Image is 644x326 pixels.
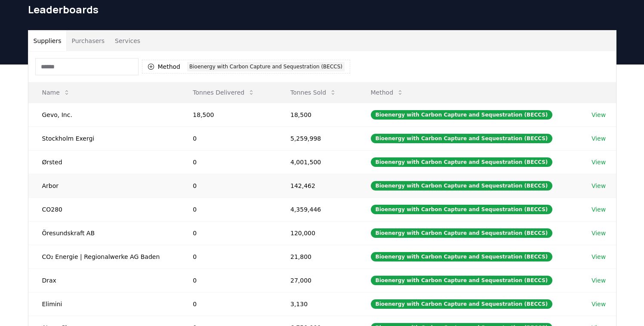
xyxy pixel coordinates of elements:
td: 18,500 [179,103,277,126]
td: Öresundskraft AB [28,221,179,245]
td: 0 [179,268,277,292]
td: Gevo, Inc. [28,103,179,126]
td: 0 [179,150,277,174]
td: 0 [179,126,277,150]
a: View [592,111,606,119]
td: 18,500 [277,103,357,126]
td: 4,359,446 [277,197,357,221]
button: Name [35,84,77,101]
td: Stockholm Exergi [28,126,179,150]
button: Tonnes Delivered [186,84,262,101]
td: 4,001,500 [277,150,357,174]
a: View [592,134,606,143]
td: 0 [179,197,277,221]
div: Bioenergy with Carbon Capture and Sequestration (BECCS) [371,299,553,309]
td: CO₂ Energie | Regionalwerke AG Baden [28,245,179,268]
td: Arbor [28,174,179,197]
td: 0 [179,245,277,268]
td: CO280 [28,197,179,221]
a: View [592,205,606,214]
td: 0 [179,221,277,245]
button: MethodBioenergy with Carbon Capture and Sequestration (BECCS) [142,60,351,74]
td: 3,130 [277,292,357,316]
button: Tonnes Sold [283,84,343,101]
td: 120,000 [277,221,357,245]
td: 0 [179,174,277,197]
div: Bioenergy with Carbon Capture and Sequestration (BECCS) [371,110,553,120]
td: Ørsted [28,150,179,174]
td: 21,800 [277,245,357,268]
button: Purchasers [66,31,110,51]
a: View [592,300,606,308]
div: Bioenergy with Carbon Capture and Sequestration (BECCS) [371,157,553,167]
div: Bioenergy with Carbon Capture and Sequestration (BECCS) [371,181,553,191]
a: View [592,229,606,237]
a: View [592,276,606,285]
td: 27,000 [277,268,357,292]
h1: Leaderboards [28,3,616,16]
a: View [592,181,606,190]
button: Services [110,31,145,51]
div: Bioenergy with Carbon Capture and Sequestration (BECCS) [187,62,345,71]
div: Bioenergy with Carbon Capture and Sequestration (BECCS) [371,205,553,214]
button: Method [364,84,411,101]
div: Bioenergy with Carbon Capture and Sequestration (BECCS) [371,276,553,285]
td: 0 [179,292,277,316]
button: Suppliers [28,31,67,51]
td: 5,259,998 [277,126,357,150]
td: Elimini [28,292,179,316]
div: Bioenergy with Carbon Capture and Sequestration (BECCS) [371,252,553,261]
a: View [592,158,606,166]
a: View [592,252,606,261]
div: Bioenergy with Carbon Capture and Sequestration (BECCS) [371,228,553,238]
div: Bioenergy with Carbon Capture and Sequestration (BECCS) [371,134,553,143]
td: Drax [28,268,179,292]
td: 142,462 [277,174,357,197]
